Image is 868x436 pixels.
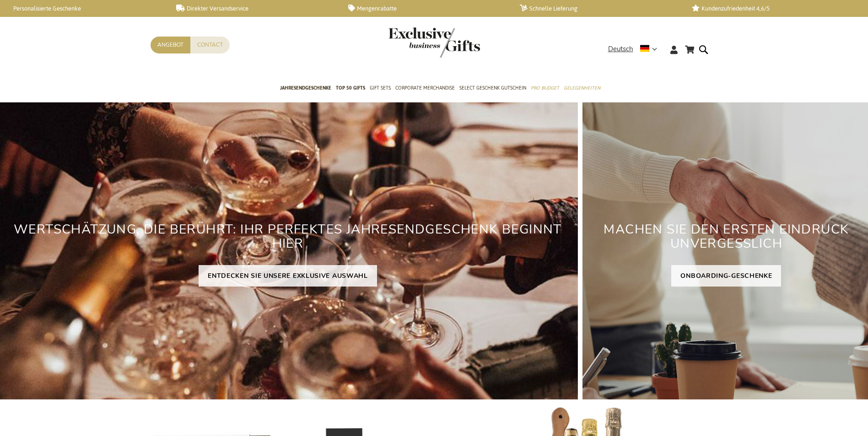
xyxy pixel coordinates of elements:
a: Select Geschenk Gutschein [459,77,526,100]
span: Jahresendgeschenke [280,83,331,93]
a: Gelegenheiten [564,77,600,100]
a: ENTDECKEN SIE UNSERE EXKLUSIVE AUSWAHL [199,265,377,287]
span: Corporate Merchandise [395,83,455,93]
span: TOP 50 Gifts [336,83,365,93]
span: Select Geschenk Gutschein [459,83,526,93]
span: Gift Sets [370,83,391,93]
a: TOP 50 Gifts [336,77,365,100]
a: ONBOARDING-GESCHENKE [671,265,781,287]
a: store logo [388,27,434,58]
a: Direkter Versandservice [176,5,333,12]
a: Gift Sets [370,77,391,100]
a: Mengenrabatte [348,5,505,12]
a: Personalisierte Geschenke [5,5,162,12]
img: Exclusive Business gifts logo [388,27,480,58]
span: Pro Budget [531,83,559,93]
span: Gelegenheiten [564,83,600,93]
a: Schnelle Lieferung [520,5,677,12]
a: Kundenzufriedenheit 4,6/5 [692,5,849,12]
a: Contact [190,37,230,53]
a: Angebot [151,37,190,53]
a: Jahresendgeschenke [280,77,331,100]
span: Deutsch [608,44,633,54]
a: Corporate Merchandise [395,77,455,100]
a: Pro Budget [531,77,559,100]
